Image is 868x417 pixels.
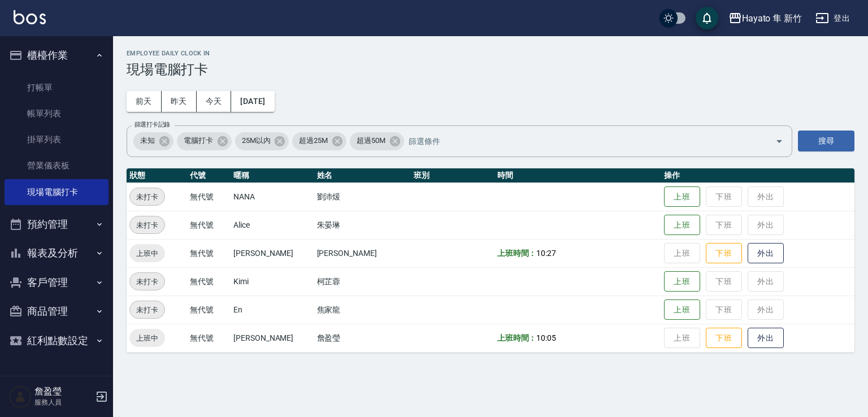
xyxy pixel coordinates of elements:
td: [PERSON_NAME] [314,239,411,267]
span: 10:05 [536,333,556,342]
span: 未打卡 [130,191,164,203]
b: 上班時間： [497,249,537,258]
button: 客戶管理 [5,268,108,297]
div: 未知 [133,132,173,150]
span: 10:27 [536,249,556,258]
span: 超過50M [350,135,392,146]
span: 未打卡 [130,219,164,231]
button: 商品管理 [5,297,108,326]
button: 外出 [748,243,784,264]
td: 無代號 [187,239,231,267]
td: [PERSON_NAME] [231,324,314,352]
button: 搜尋 [798,131,854,151]
b: 上班時間： [497,333,537,342]
td: En [231,296,314,324]
img: Logo [14,10,46,24]
th: 暱稱 [231,168,314,183]
td: 劉沛煖 [314,183,411,211]
button: 登出 [811,8,854,29]
p: 服務人員 [34,397,92,407]
div: 超過25M [292,132,346,150]
td: 無代號 [187,296,231,324]
div: Hayato 隼 新竹 [742,11,802,25]
button: 上班 [664,215,700,236]
button: Open [770,132,788,150]
td: 詹盈瑩 [314,324,411,352]
span: 未知 [133,135,162,146]
div: 超過50M [350,132,404,150]
button: 昨天 [162,91,197,112]
button: Hayato 隼 新竹 [724,7,806,30]
button: 預約管理 [5,210,108,239]
td: 無代號 [187,324,231,352]
th: 代號 [187,168,231,183]
span: 上班中 [129,332,165,344]
th: 操作 [661,168,854,183]
td: Alice [231,211,314,239]
a: 掛單列表 [5,127,108,153]
button: 外出 [748,328,784,349]
td: NANA [231,183,314,211]
td: Kimi [231,267,314,296]
button: save [696,7,718,29]
button: 報表及分析 [5,238,108,268]
h5: 詹盈瑩 [34,386,92,397]
td: 焦家龍 [314,296,411,324]
label: 篩選打卡記錄 [134,120,170,129]
td: 無代號 [187,267,231,296]
th: 班別 [411,168,494,183]
button: 上班 [664,299,700,320]
input: 篩選條件 [406,131,756,151]
div: 25M以內 [235,132,289,150]
button: 紅利點數設定 [5,326,108,355]
th: 時間 [494,168,661,183]
button: 下班 [706,243,742,264]
button: [DATE] [231,91,274,112]
a: 帳單列表 [5,101,108,127]
button: 今天 [197,91,232,112]
th: 狀態 [127,168,187,183]
img: Person [9,385,32,408]
button: 上班 [664,271,700,292]
a: 現場電腦打卡 [5,179,108,205]
button: 前天 [127,91,162,112]
div: 電腦打卡 [177,132,232,150]
td: 無代號 [187,183,231,211]
span: 電腦打卡 [177,135,220,146]
th: 姓名 [314,168,411,183]
button: 下班 [706,328,742,349]
button: 櫃檯作業 [5,41,108,70]
a: 營業儀表板 [5,153,108,179]
td: 柯芷蓉 [314,267,411,296]
span: 25M以內 [235,135,277,146]
td: 無代號 [187,211,231,239]
h2: Employee Daily Clock In [127,50,854,57]
span: 上班中 [129,247,165,259]
span: 未打卡 [130,276,164,288]
td: 朱晏琳 [314,211,411,239]
button: 上班 [664,186,700,207]
a: 打帳單 [5,75,108,101]
td: [PERSON_NAME] [231,239,314,267]
h3: 現場電腦打卡 [127,62,854,77]
span: 未打卡 [130,304,164,316]
span: 超過25M [292,135,335,146]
